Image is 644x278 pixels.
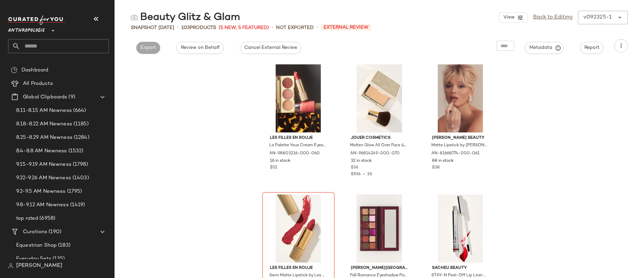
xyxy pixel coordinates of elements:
a: Back to Editing [533,13,573,22]
div: v092325-1 [583,13,612,22]
span: AN-81668774-000-061 [431,151,480,157]
img: 93865806_065_b [265,194,332,262]
img: 98803216_060_a11 [265,64,332,132]
span: 8.25-8.29 AM Newness [16,134,72,142]
span: (190) [47,228,61,236]
span: (1403) [71,174,89,182]
span: 9.15-9.19 AM Newness [16,161,71,168]
img: svg%3e [131,14,137,21]
span: (1185) [72,120,89,128]
span: Equestrian Shop [16,242,57,249]
span: • [361,172,367,177]
button: Cancel External Review [240,42,301,54]
span: $936 [351,172,361,177]
span: $36 [351,165,358,171]
span: SACHEU Beauty [432,265,489,271]
span: 8.18-8.22 AM Newness [16,120,72,128]
span: Snapshot [DATE] [131,24,174,31]
span: Review on Behalf [180,45,219,51]
span: [PERSON_NAME][GEOGRAPHIC_DATA] [351,265,408,271]
span: 8.11-8.15 AM Newness [16,107,72,115]
span: Jouer Cosmetics [351,135,408,141]
span: (1798) [71,161,88,168]
span: View [503,15,514,20]
span: Les Filles en Rouje [270,135,327,141]
span: Curations [23,228,47,236]
span: 8.4-8.8 AM Newness [16,147,67,155]
span: Not Exported [276,24,314,31]
span: 16 in stock [270,158,290,164]
span: 103 [181,25,190,30]
button: View [499,12,527,23]
span: 26 [367,172,372,177]
span: (1795) [66,188,82,195]
div: Products [181,24,216,31]
span: [PERSON_NAME] [16,262,62,270]
span: AN-98803216-000-060 [269,151,320,157]
span: 9.8-9.12 AM Newness [16,201,69,209]
span: External Review [321,24,371,31]
span: (183) [57,242,70,249]
span: 9.22-9.26 AM Newness [16,174,71,182]
span: Matte Lipstick by [PERSON_NAME] Beauty in Purple at Anthropologie [431,143,488,149]
span: (1284) [72,134,89,142]
span: Les Filles en Rouje [270,265,327,271]
span: (9) [67,93,75,101]
button: Metadata [525,42,564,54]
span: $38 [432,165,439,171]
span: Cancel External Review [244,45,297,51]
span: Anthropologie [8,23,45,35]
span: La Palette Yeux Cream Eyeshadow Palette by Les Filles en Rouje in Red at Anthropologie [269,143,326,149]
span: Molten Glow All Over Face & Body Highlighter by Jouer Cosmetics in Gold at Anthropologie [350,143,407,149]
span: Everyday Sets [16,255,51,263]
span: 9.2-9.5 AM Newness [16,188,66,195]
button: Review on Behalf [176,42,223,54]
span: • [272,24,273,32]
span: (135) [51,255,65,263]
img: 101951150_646_b [427,194,494,262]
span: Dashboard [22,66,48,74]
button: Report [580,42,604,54]
span: $52 [270,165,277,171]
div: Beauty Glitz & Glam [131,11,240,24]
span: 32 in stock [351,158,372,164]
span: (5 New, 5 Featured) [219,24,269,31]
span: Metadata [529,45,560,51]
span: [PERSON_NAME] Beauty [432,135,489,141]
img: svg%3e [8,263,13,269]
span: • [177,24,179,32]
img: 104925342_066_b [345,194,413,262]
span: (6958) [38,215,55,222]
span: • [316,24,318,32]
span: (664) [72,107,86,115]
span: AN-96814249-000-070 [350,151,400,157]
span: Global Clipboards [23,93,67,101]
span: Report [584,45,600,51]
span: (1419) [69,201,85,209]
span: (1532) [67,147,84,155]
span: top rated [16,215,38,222]
img: svg%3e [11,67,18,73]
span: All Products [23,80,53,88]
img: 81668774_061_d10 [427,64,494,132]
span: 88 in stock [432,158,454,164]
img: 96814249_070_b [345,64,413,132]
img: cfy_white_logo.C9jOOHJF.svg [8,16,65,25]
